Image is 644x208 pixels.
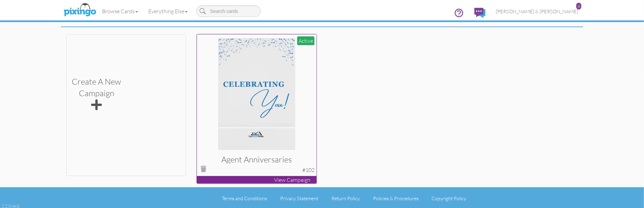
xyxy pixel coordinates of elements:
[302,166,315,174] div: #102
[280,195,318,201] a: Privacy Statement
[491,3,583,20] a: [PERSON_NAME] & [PERSON_NAME] 6
[432,195,467,201] a: Copyright Policy
[474,8,486,18] img: comments.svg
[62,2,98,19] img: pixingo logo
[143,3,193,20] a: Everything Else
[97,3,143,20] a: Browse Cards
[222,195,267,201] a: Terms and Conditions
[576,3,581,10] div: 6
[197,176,317,184] p: View Campaign
[496,8,578,14] span: [PERSON_NAME] & [PERSON_NAME]
[332,195,360,201] a: Return Policy
[72,76,121,112] div: Create a new Campaign
[196,5,261,17] input: Search cards
[297,36,315,46] div: Active
[218,38,295,150] img: 104057-1-1695768711182-4c35c38d5c23b957-qa.jpg
[206,155,308,164] h3: Agent Anniversaries
[373,195,419,201] a: Policies & Procedures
